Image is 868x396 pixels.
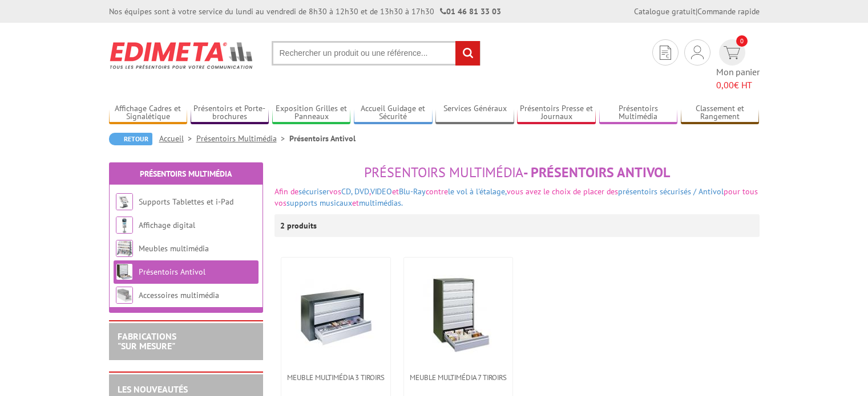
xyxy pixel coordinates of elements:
[139,220,195,230] a: Affichage digital
[354,104,433,123] a: Accueil Guidage et Sécurité
[298,186,329,197] a: sécuriser
[448,186,507,197] a: le vol à l'étalage,
[287,373,385,382] span: Meuble multimédia 3 tiroirs
[116,240,133,257] img: Meubles multimédia
[159,133,196,144] a: Accueil
[660,46,671,60] img: devis rapide
[418,275,498,354] img: Meuble multimédia 7 tiroirs
[116,193,133,210] img: Supports Tablettes et i-Pad
[618,186,724,197] a: présentoirs sécurisés / Antivol
[716,79,760,92] span: € HT
[404,373,512,382] a: Meuble multimédia 7 tiroirs
[109,34,255,76] img: Edimeta
[139,290,219,300] a: Accessoires multimédia
[289,133,356,144] li: Présentoirs Antivol
[716,66,760,92] span: Mon panier
[281,373,390,382] a: Meuble multimédia 3 tiroirs
[272,41,481,66] input: Rechercher un produit ou une référence...
[109,133,152,145] a: Retour
[272,104,351,123] a: Exposition Grilles et Panneaux
[140,169,232,179] a: Présentoirs Multimédia
[399,186,426,197] a: Blu-Ray
[109,104,188,123] a: Affichage Cadres et Signalétique
[118,383,188,395] a: LES NOUVEAUTÉS
[274,186,758,208] span: pour tous vos et
[286,198,352,208] a: supports musicaux
[341,186,352,197] a: CD,
[435,104,514,123] a: Services Généraux
[139,267,205,277] a: Présentoirs Antivol
[280,214,323,237] p: 2 produits
[517,104,596,123] a: Présentoirs Presse et Journaux
[116,287,133,304] img: Accessoires multimédia
[736,35,748,47] span: 0
[724,46,740,59] img: devis rapide
[681,104,760,123] a: Classement et Rangement
[116,217,133,234] img: Affichage digital
[274,165,760,180] h1: - Présentoirs Antivol
[691,46,704,59] img: devis rapide
[196,133,289,144] a: Présentoirs Multimédia
[634,6,696,17] a: Catalogue gratuit
[697,6,760,17] a: Commande rapide
[116,263,133,280] img: Présentoirs Antivol
[109,6,501,17] div: Nos équipes sont à votre service du lundi au vendredi de 8h30 à 12h30 et de 13h30 à 17h30
[599,104,678,123] a: Présentoirs Multimédia
[455,41,480,66] input: rechercher
[364,164,523,181] span: Présentoirs Multimédia
[359,198,403,208] a: multimédias.
[139,243,209,254] a: Meubles multimédia
[370,186,392,197] a: VIDEO
[354,186,369,197] a: DVD
[716,79,734,91] span: 0,00
[410,373,507,382] span: Meuble multimédia 7 tiroirs
[634,6,760,17] div: |
[296,275,376,354] img: Meuble multimédia 3 tiroirs
[716,39,760,92] a: devis rapide 0 Mon panier 0,00€ HT
[118,330,176,352] a: FABRICATIONS"Sur Mesure"
[440,6,501,17] strong: 01 46 81 33 03
[274,186,618,197] font: Afin de vos , et contre vous avez le choix de placer des
[139,197,233,207] a: Supports Tablettes et i-Pad
[191,104,269,123] a: Présentoirs et Porte-brochures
